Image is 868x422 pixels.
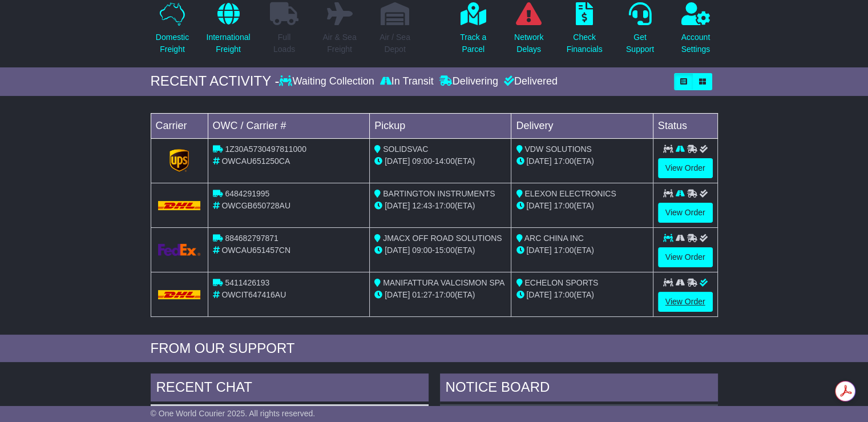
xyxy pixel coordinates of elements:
a: InternationalFreight [205,2,251,62]
span: 17:00 [554,156,574,166]
a: GetSupport [625,2,655,62]
span: VDW SOLUTIONS [524,144,591,154]
p: International Freight [206,31,250,55]
span: 01:27 [412,290,432,299]
p: Air & Sea Freight [322,31,356,55]
a: CheckFinancials [566,2,603,62]
p: Account Settings [681,31,710,55]
img: GetCarrierServiceLogo [158,244,201,256]
span: [DATE] [385,201,410,210]
div: (ETA) [516,200,648,212]
td: OWC / Carrier # [208,113,370,138]
span: [DATE] [385,156,410,166]
span: OWCIT647416AU [221,290,286,299]
span: JMACX OFF ROAD SOLUTIONS [383,234,502,243]
p: Domestic Freight [156,31,189,55]
td: Status [653,113,717,138]
a: Track aParcel [459,2,487,62]
a: View Order [658,203,713,223]
span: 15:00 [435,246,455,255]
div: RECENT CHAT [151,373,429,404]
span: 09:00 [412,246,432,255]
p: Full Loads [270,31,298,55]
a: AccountSettings [681,2,711,62]
span: 1Z30A5730497811000 [225,144,306,154]
span: 09:00 [412,156,432,166]
span: 17:00 [435,290,455,299]
span: [DATE] [526,156,551,166]
span: 12:43 [412,201,432,210]
div: RECENT ACTIVITY - [151,73,280,90]
a: View Order [658,247,713,267]
a: DomesticFreight [155,2,189,62]
div: - (ETA) [374,200,506,212]
p: Track a Parcel [460,31,486,55]
div: - (ETA) [374,289,506,301]
a: View Order [658,158,713,178]
span: 6484291995 [225,189,269,198]
div: In Transit [377,75,437,88]
div: - (ETA) [374,244,506,256]
img: DHL.png [158,290,201,299]
p: Network Delays [514,31,543,55]
div: Delivering [437,75,501,88]
span: [DATE] [526,290,551,299]
td: Pickup [370,113,511,138]
span: [DATE] [385,246,410,255]
span: [DATE] [385,290,410,299]
span: 17:00 [554,246,574,255]
span: OWCAU651457CN [221,246,290,255]
span: BARTINGTON INSTRUMENTS [383,189,495,198]
td: Carrier [151,113,208,138]
span: 17:00 [435,201,455,210]
div: (ETA) [516,289,648,301]
span: 17:00 [554,201,574,210]
div: Waiting Collection [279,75,377,88]
div: Delivered [501,75,558,88]
span: © One World Courier 2025. All rights reserved. [151,409,316,418]
p: Air / Sea Depot [380,31,410,55]
span: 5411426193 [225,278,269,287]
span: 14:00 [435,156,455,166]
img: GetCarrierServiceLogo [169,149,189,172]
span: ARC CHINA INC [524,234,584,243]
div: (ETA) [516,155,648,167]
div: - (ETA) [374,155,506,167]
div: FROM OUR SUPPORT [151,340,718,357]
span: SOLIDSVAC [383,144,428,154]
div: NOTICE BOARD [440,373,718,404]
p: Check Financials [567,31,603,55]
span: 884682797871 [225,234,278,243]
div: (ETA) [516,244,648,256]
span: MANIFATTURA VALCISMON SPA [383,278,504,287]
span: ECHELON SPORTS [524,278,598,287]
a: NetworkDelays [514,2,544,62]
td: Delivery [511,113,653,138]
span: OWCGB650728AU [221,201,290,210]
span: ELEXON ELECTRONICS [524,189,616,198]
span: [DATE] [526,246,551,255]
p: Get Support [626,31,654,55]
a: View Order [658,292,713,312]
img: DHL.png [158,201,201,210]
span: 17:00 [554,290,574,299]
span: OWCAU651250CA [221,156,290,166]
span: [DATE] [526,201,551,210]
